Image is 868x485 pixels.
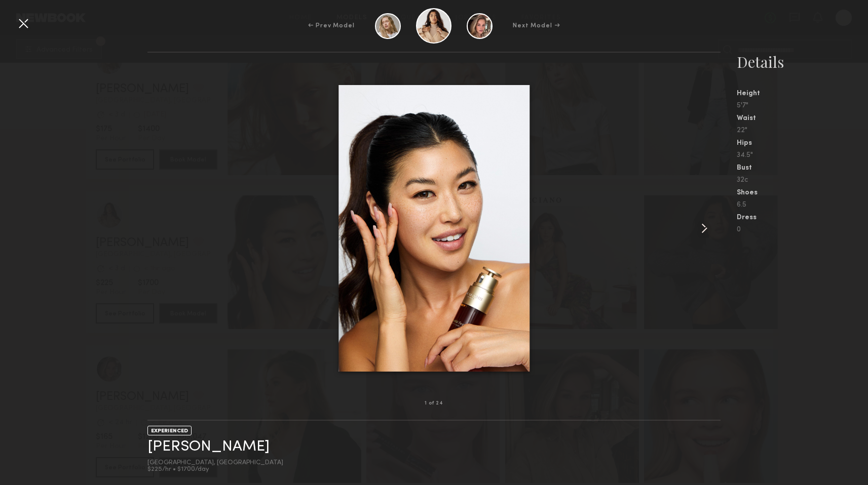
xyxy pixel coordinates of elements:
[737,102,868,109] div: 5'7"
[737,189,868,196] div: Shoes
[737,214,868,221] div: Dress
[737,226,868,233] div: 0
[147,426,192,435] div: EXPERIENCED
[737,127,868,134] div: 22"
[737,177,868,184] div: 32c
[737,52,868,72] div: Details
[147,460,283,466] div: [GEOGRAPHIC_DATA], [GEOGRAPHIC_DATA]
[147,439,270,455] a: [PERSON_NAME]
[737,152,868,159] div: 34.5"
[737,201,868,209] div: 6.5
[147,466,283,473] div: $225/hr • $1700/day
[737,115,868,122] div: Waist
[737,140,868,147] div: Hips
[308,21,355,30] div: ← Prev Model
[737,165,868,172] div: Bust
[737,90,868,97] div: Height
[425,401,443,406] div: 1 of 24
[513,21,560,30] div: Next Model →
